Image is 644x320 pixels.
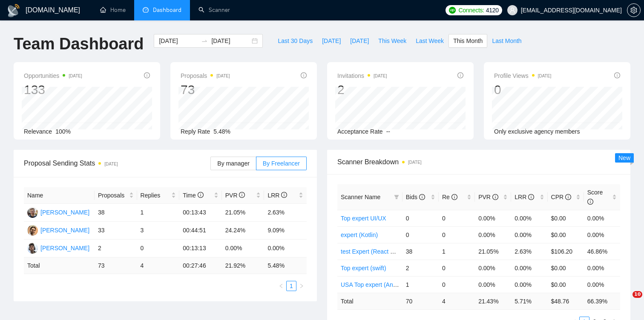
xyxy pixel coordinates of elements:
td: 00:44:51 [179,222,222,240]
span: By manager [217,160,249,167]
input: Start date [159,36,198,46]
td: 0.00% [511,210,547,226]
span: dashboard [143,7,149,13]
td: 66.39 % [584,293,620,309]
span: info-circle [492,194,498,200]
td: Total [24,257,95,274]
td: 1 [137,204,180,222]
li: Next Page [296,281,307,291]
input: End date [211,36,250,46]
span: info-circle [281,192,287,198]
td: 21.92 % [222,257,264,274]
th: Replies [137,187,180,204]
td: 0 [439,226,475,243]
a: homeHome [100,6,126,14]
img: upwork-logo.png [449,7,456,14]
span: PVR [478,194,498,200]
span: -- [386,128,390,135]
td: 0.00% [584,226,620,243]
td: 3 [137,222,180,240]
span: 5.48% [213,128,230,135]
td: 33 [95,222,137,240]
button: right [296,281,307,291]
td: 2.63% [264,204,307,222]
td: 0 [439,210,475,226]
button: left [276,281,286,291]
span: LRR [267,192,287,199]
span: Reply Rate [181,128,210,135]
td: 0.00% [511,260,547,276]
a: USA Top expert (Angular) [341,281,408,288]
span: This Week [378,36,406,46]
span: Relevance [24,128,52,135]
span: Invitations [337,71,387,81]
td: 24.24% [222,222,264,240]
span: info-circle [457,72,463,78]
span: Last Month [492,36,521,46]
span: [DATE] [350,36,369,46]
span: Replies [141,191,170,200]
td: 0.00% [475,210,511,226]
td: 4 [137,257,180,274]
button: setting [627,3,641,17]
div: [PERSON_NAME] [40,226,89,235]
td: 5.71 % [511,293,547,309]
a: AR[PERSON_NAME] [27,244,89,251]
span: to [201,37,208,44]
span: 10 [632,291,642,298]
td: 0 [439,276,475,293]
span: Proposal Sending Stats [24,158,210,169]
time: [DATE] [374,74,387,78]
span: info-circle [565,194,571,200]
span: Proposals [181,71,230,81]
td: $0.00 [548,210,584,226]
td: 1 [402,276,439,293]
td: 0.00% [475,260,511,276]
td: Total [337,293,402,309]
span: Acceptance Rate [337,128,383,135]
span: Profile Views [494,71,551,81]
div: 2 [337,82,387,98]
td: 2.63% [511,243,547,260]
td: $ 48.76 [548,293,584,309]
span: Last 30 Days [278,36,313,46]
span: info-circle [451,194,457,200]
td: 0.00% [511,226,547,243]
td: 00:27:46 [179,257,222,274]
span: Scanner Name [341,194,380,200]
td: 1 [439,243,475,260]
span: CPR [551,194,571,200]
span: swap-right [201,37,208,44]
td: 2 [95,240,137,257]
span: info-circle [239,192,245,198]
span: By Freelancer [263,160,300,167]
span: Bids [406,194,425,200]
span: Only exclusive agency members [494,128,580,135]
div: 73 [181,82,230,98]
time: [DATE] [216,74,230,78]
a: 1 [287,281,296,291]
span: right [299,283,304,289]
button: [DATE] [317,34,345,48]
span: Score [587,189,603,205]
div: [PERSON_NAME] [40,208,89,217]
td: 38 [402,243,439,260]
a: test Expert (React Native) [341,248,409,255]
span: info-circle [198,192,204,198]
span: This Month [453,36,483,46]
button: Last Month [487,34,526,48]
span: left [279,283,284,289]
button: This Week [374,34,411,48]
td: 0.00% [511,276,547,293]
td: 0.00% [475,226,511,243]
td: 21.43 % [475,293,511,309]
time: [DATE] [69,74,82,78]
span: filter [392,191,401,203]
button: Last 30 Days [273,34,317,48]
td: 21.05% [475,243,511,260]
td: 0 [402,226,439,243]
td: 0.00% [584,260,620,276]
iframe: Intercom live chat [615,291,635,311]
td: $0.00 [548,260,584,276]
td: $0.00 [548,226,584,243]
